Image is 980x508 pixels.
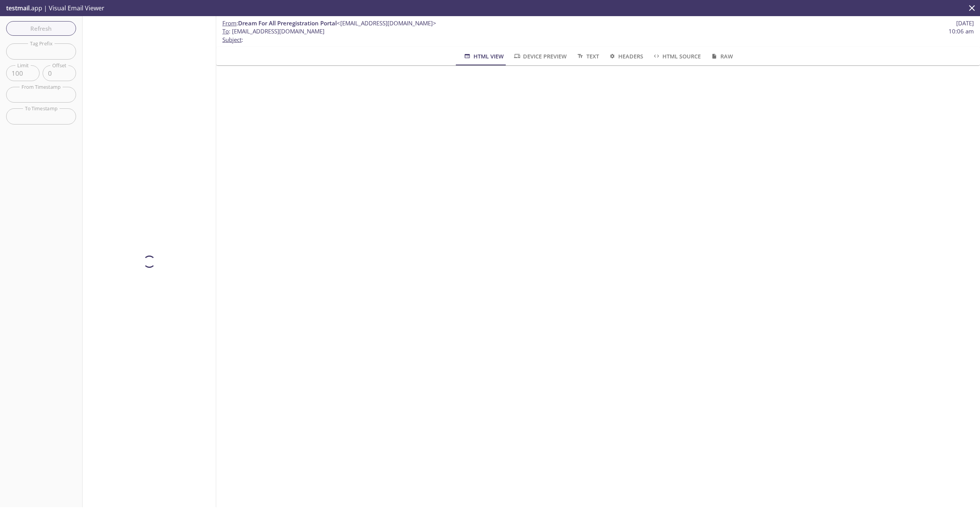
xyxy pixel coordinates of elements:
span: [DATE] [956,19,974,27]
span: Text [576,51,599,61]
span: Raw [710,51,733,61]
span: <[EMAIL_ADDRESS][DOMAIN_NAME]> [337,19,436,27]
span: HTML View [463,51,503,61]
span: : [EMAIL_ADDRESS][DOMAIN_NAME] [222,27,324,35]
span: testmail [6,4,30,12]
span: Device Preview [513,51,567,61]
span: : [222,19,436,27]
p: : [222,27,974,44]
span: Subject [222,36,242,43]
span: HTML Source [652,51,701,61]
span: Headers [608,51,643,61]
span: Dream For All Preregistration Portal [238,19,337,27]
span: From [222,19,237,27]
span: To [222,27,229,35]
span: 10:06 am [949,27,974,35]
